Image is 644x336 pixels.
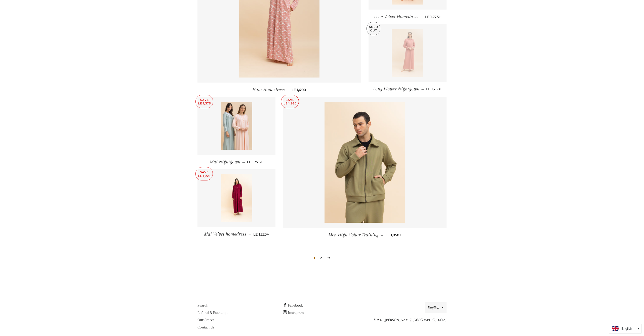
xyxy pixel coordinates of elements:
span: — [242,160,245,164]
span: LE 1,850 [385,233,401,237]
span: Leen Velvet Homedress [374,14,418,19]
span: LE 1,275 [425,15,441,19]
span: LE 1,375 [247,160,263,164]
p: © 2025, [369,317,447,323]
span: — [249,232,251,237]
p: Save LE 1,850 [281,95,299,108]
a: Refund & Exchange [197,310,228,315]
span: LE 1,400 [292,88,306,92]
span: Hala Homedress [252,87,285,92]
span: Mai Nightgown [210,159,240,165]
button: English [425,302,447,313]
a: 2 [318,254,324,262]
i: English [621,327,632,330]
a: Mai Nightgown — LE 1,375 [197,155,275,169]
a: [PERSON_NAME] [GEOGRAPHIC_DATA] [385,318,447,322]
span: — [381,233,383,237]
a: Search [197,303,208,308]
p: Save LE 1,225 [196,167,213,180]
a: Leen Velvet Homedress — LE 1,275 [369,10,447,24]
span: — [287,88,290,92]
span: — [420,15,423,19]
a: Mai Velvet homedress — LE 1,225 [197,227,275,241]
span: LE 1,250 [426,87,442,91]
a: Contact Us [197,325,215,329]
p: Save LE 1,375 [196,95,213,108]
a: Instagram [283,310,304,315]
p: Sold Out [367,22,380,35]
a: English [612,326,639,331]
span: 1 [312,254,317,262]
a: Long Flower Nightgown — LE 1,250 [369,82,447,96]
span: Long Flower Nightgown [373,86,419,92]
a: Hala Homedress — LE 1,400 [197,83,361,97]
span: Men High Collar Training [328,232,379,238]
a: Men High Collar Training — LE 1,850 [283,228,447,242]
span: LE 1,225 [253,232,269,237]
span: — [421,87,424,91]
a: Our Stores [197,318,214,322]
span: Mai Velvet homedress [204,231,247,237]
a: Facebook [283,303,303,308]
